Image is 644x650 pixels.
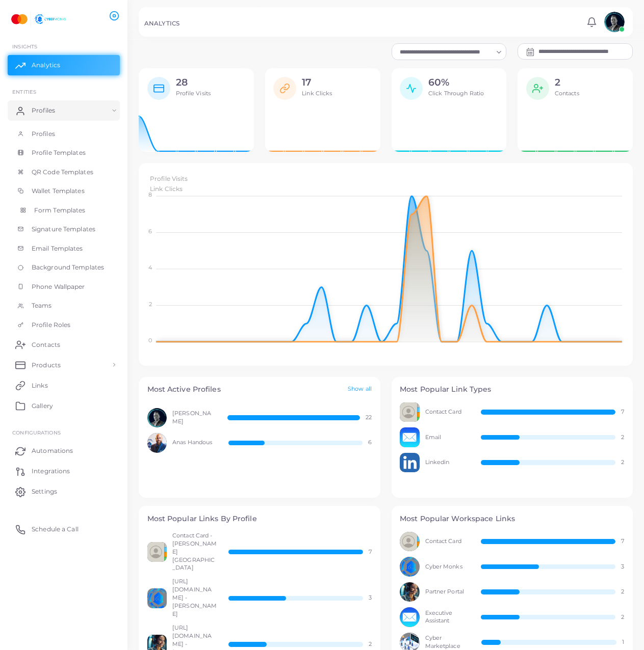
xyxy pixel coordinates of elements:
[425,588,470,596] span: Partner Portal
[148,228,152,235] tspan: 6
[366,414,372,422] span: 22
[428,77,484,89] h2: 60%
[12,89,36,95] span: ENTITIES
[302,90,332,97] span: Link Clicks
[555,90,579,97] span: Contacts
[555,77,579,89] h2: 2
[12,43,37,49] span: INSIGHTS
[176,77,211,89] h2: 28
[400,532,420,552] img: avatar
[400,557,420,577] img: avatar
[147,514,372,523] h4: Most Popular Links By Profile
[400,607,420,627] img: avatar
[144,20,179,27] h5: ANALYTICS
[8,315,120,335] a: Profile Roles
[176,90,211,97] span: Profile Visits
[601,12,627,32] a: avatar
[32,186,85,196] span: Wallet Templates
[172,578,217,618] span: [URL][DOMAIN_NAME] - [PERSON_NAME]
[369,548,372,556] span: 7
[8,395,120,416] a: Gallery
[425,408,470,416] span: Contact Card
[32,446,73,455] span: Automations
[8,334,120,355] a: Contacts
[621,563,624,571] span: 3
[32,340,60,349] span: Contacts
[34,206,86,215] span: Form Templates
[32,381,48,390] span: Links
[172,439,217,447] span: Anas Handous
[400,402,420,422] img: avatar
[147,385,221,394] h4: Most Active Profiles
[8,163,120,182] a: QR Code Templates
[32,487,57,496] span: Settings
[8,239,120,258] a: Email Templates
[32,263,104,272] span: Background Templates
[400,582,420,602] img: avatar
[425,537,470,546] span: Contact Card
[32,129,55,139] span: Profiles
[150,185,183,193] span: Link Clicks
[621,458,624,467] span: 2
[9,10,66,29] img: logo
[172,410,216,426] span: [PERSON_NAME]
[32,467,70,476] span: Integrations
[148,192,152,199] tspan: 8
[147,408,167,428] img: avatar
[32,320,70,330] span: Profile Roles
[400,427,420,447] img: avatar
[8,55,120,75] a: Analytics
[621,408,624,416] span: 7
[32,225,95,234] span: Signature Templates
[32,168,93,177] span: QR Code Templates
[8,181,120,201] a: Wallet Templates
[400,385,625,394] h4: Most Popular Link Types
[369,594,372,602] span: 3
[147,588,167,608] img: avatar
[8,519,120,539] a: Schedule a Call
[604,12,625,32] img: avatar
[149,301,152,308] tspan: 2
[425,434,470,442] span: Email
[32,61,60,70] span: Analytics
[621,613,624,621] span: 2
[425,609,470,626] span: Executive Assistant
[32,282,85,291] span: Phone Wallpaper
[8,461,120,481] a: Integrations
[8,258,120,277] a: Background Templates
[8,124,120,144] a: Profiles
[622,638,624,646] span: 1
[302,77,332,89] h2: 17
[425,458,470,467] span: Linkedin
[8,375,120,395] a: Links
[8,441,120,461] a: Automations
[428,90,484,97] span: Click Through Ratio
[148,264,152,272] tspan: 4
[396,46,493,58] input: Search for option
[32,244,83,253] span: Email Templates
[172,532,217,573] span: Contact Card - [PERSON_NAME][GEOGRAPHIC_DATA]
[32,401,53,411] span: Gallery
[8,201,120,220] a: Form Templates
[392,43,507,60] div: Search for option
[621,537,624,546] span: 7
[147,433,167,453] img: avatar
[12,429,61,436] span: Configurations
[8,277,120,296] a: Phone Wallpaper
[8,100,120,121] a: Profiles
[621,588,624,596] span: 2
[348,385,372,394] a: Show all
[32,106,55,115] span: Profiles
[148,337,152,344] tspan: 0
[369,640,372,648] span: 2
[400,514,625,523] h4: Most Popular Workspace Links
[425,563,470,571] span: Cyber Monks
[8,143,120,163] a: Profile Templates
[150,175,188,182] span: Profile Visits
[32,525,79,534] span: Schedule a Call
[368,439,372,447] span: 6
[400,453,420,473] img: avatar
[8,220,120,239] a: Signature Templates
[621,434,624,442] span: 2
